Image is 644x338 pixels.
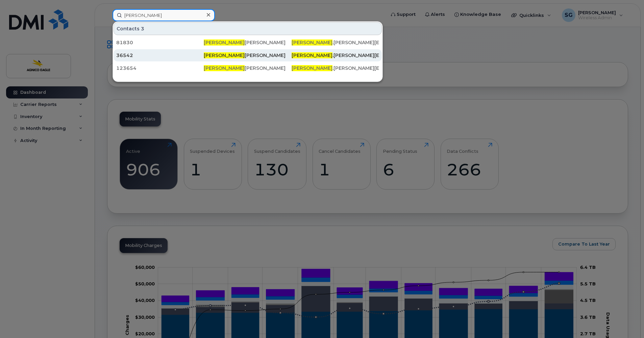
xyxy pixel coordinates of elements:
div: .[PERSON_NAME][EMAIL_ADDRESS][DOMAIN_NAME] [292,52,379,59]
span: [PERSON_NAME] [204,52,245,58]
div: 123654 [116,65,204,72]
div: [PERSON_NAME] [204,65,291,72]
span: [PERSON_NAME] [292,39,332,46]
div: Contacts [114,22,382,35]
div: 36542 [116,52,204,59]
span: [PERSON_NAME] [292,52,332,58]
div: [PERSON_NAME] [204,39,291,46]
div: 81830 [116,39,204,46]
span: [PERSON_NAME] [204,39,245,46]
a: 81830[PERSON_NAME][PERSON_NAME][PERSON_NAME].[PERSON_NAME][EMAIL_ADDRESS][DOMAIN_NAME] [114,36,382,49]
span: [PERSON_NAME] [204,65,245,71]
a: 123654[PERSON_NAME][PERSON_NAME][PERSON_NAME].[PERSON_NAME][EMAIL_ADDRESS][DOMAIN_NAME] [114,62,382,74]
div: .[PERSON_NAME][EMAIL_ADDRESS][DOMAIN_NAME] [292,39,379,46]
div: .[PERSON_NAME][EMAIL_ADDRESS][DOMAIN_NAME] [292,65,379,72]
span: 3 [141,25,144,32]
div: [PERSON_NAME] [204,52,291,59]
span: [PERSON_NAME] [292,65,332,71]
a: 36542[PERSON_NAME][PERSON_NAME][PERSON_NAME].[PERSON_NAME][EMAIL_ADDRESS][DOMAIN_NAME] [114,49,382,61]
